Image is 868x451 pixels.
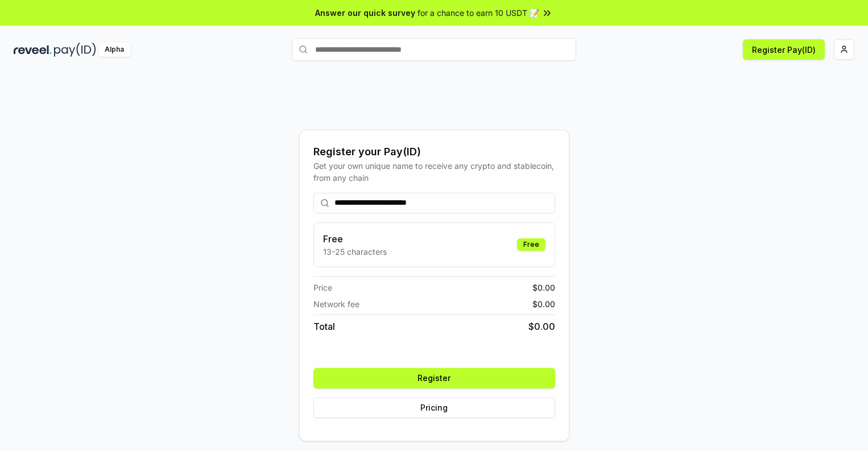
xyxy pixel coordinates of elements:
[532,282,555,293] span: $ 0.00
[54,43,96,57] img: pay_id
[98,43,130,57] div: Alpha
[528,320,555,333] span: $ 0.00
[743,39,825,60] button: Register Pay(ID)
[313,298,359,310] span: Network fee
[517,238,545,251] div: Free
[532,298,555,310] span: $ 0.00
[313,398,555,418] button: Pricing
[313,368,555,388] button: Register
[313,282,332,293] span: Price
[14,43,52,57] img: reveel_dark
[315,7,415,19] span: Answer our quick survey
[418,7,539,19] span: for a chance to earn 10 USDT 📝
[323,246,387,258] p: 13-25 characters
[313,160,555,184] div: Get your own unique name to receive any crypto and stablecoin, from any chain
[313,144,555,160] div: Register your Pay(ID)
[313,320,335,333] span: Total
[323,232,387,246] h3: Free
